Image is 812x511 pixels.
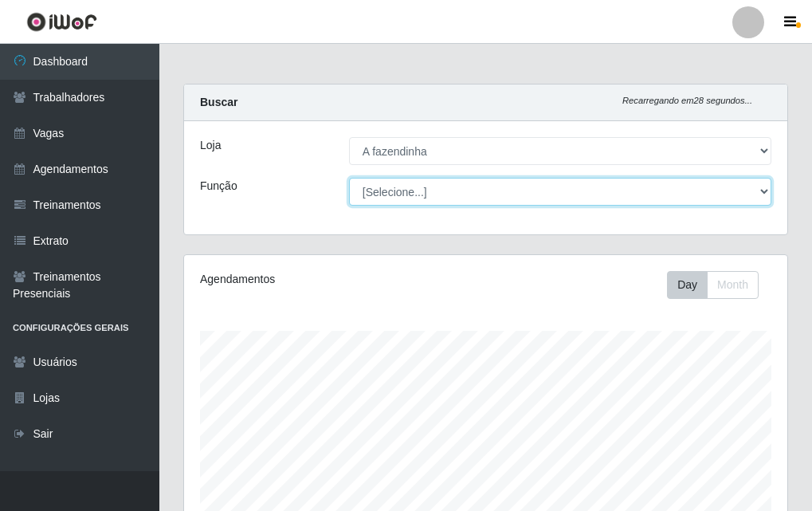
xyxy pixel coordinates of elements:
[667,271,759,299] div: First group
[200,137,221,154] label: Loja
[707,271,759,299] button: Month
[200,178,237,195] label: Função
[26,12,97,32] img: CoreUI Logo
[200,96,237,108] strong: Buscar
[667,271,771,299] div: Toolbar with button groups
[622,96,752,105] i: Recarregando em 28 segundos...
[200,271,424,288] div: Agendamentos
[667,271,708,299] button: Day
